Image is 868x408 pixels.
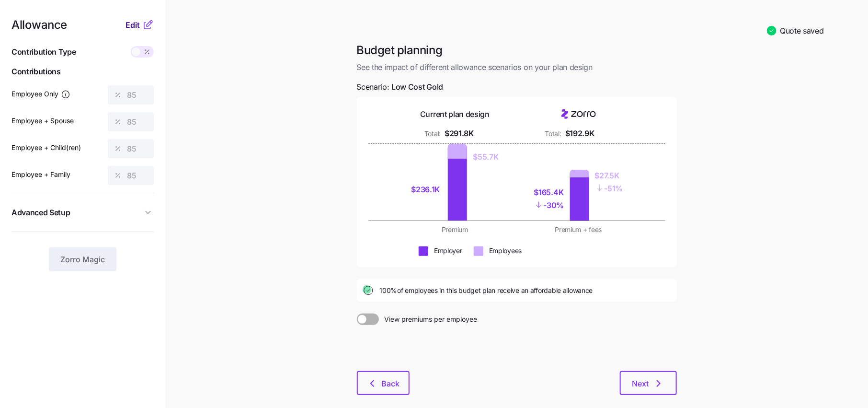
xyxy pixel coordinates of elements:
span: View premiums per employee [379,314,478,325]
label: Employee + Child(ren) [11,142,81,153]
span: Advanced Setup [11,207,70,219]
span: Zorro Magic [60,254,105,265]
div: Total: [424,129,441,139]
div: Total: [545,129,561,139]
div: $55.7K [473,151,498,163]
div: Current plan design [420,108,490,120]
div: - 30% [534,198,564,211]
div: $236.1K [411,184,442,196]
div: Premium + fees [523,225,635,234]
span: Next [632,378,649,389]
button: Back [357,371,410,395]
label: Employee Only [11,89,70,99]
span: Allowance [11,19,67,31]
span: Contributions [11,66,154,78]
span: See the impact of different allowance scenarios on your plan design [357,61,677,73]
div: Premium [399,225,511,234]
button: Next [620,371,677,395]
div: Employer [434,246,462,256]
span: Scenario: [357,81,444,93]
div: $291.8K [445,128,474,140]
span: 100% of employees in this budget plan receive an affordable allowance [380,286,593,295]
span: Edit [126,19,140,31]
span: Quote saved [780,25,824,37]
div: Employees [489,246,522,256]
div: $192.9K [565,128,594,140]
span: Low Cost Gold [391,81,443,93]
div: $165.4K [534,187,564,198]
h1: Budget planning [357,43,677,58]
button: Advanced Setup [11,201,154,224]
label: Employee + Spouse [11,116,74,126]
div: $27.5K [595,170,623,182]
span: Back [382,378,400,389]
button: Zorro Magic [49,247,116,271]
button: Edit [126,19,142,31]
div: - 51% [595,182,623,195]
label: Employee + Family [11,169,70,180]
span: Contribution Type [11,46,76,58]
